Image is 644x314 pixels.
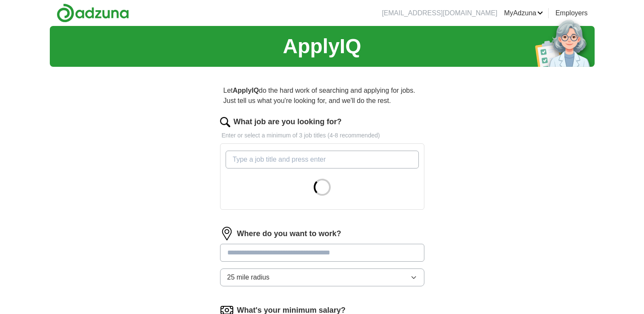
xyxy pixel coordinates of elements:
label: What job are you looking for? [234,116,342,128]
label: Where do you want to work? [237,228,341,240]
p: Enter or select a minimum of 3 job titles (4-8 recommended) [220,131,424,140]
img: search.png [220,117,230,127]
input: Type a job title and press enter [226,151,419,168]
h1: ApplyIQ [283,31,361,62]
p: Let do the hard work of searching and applying for jobs. Just tell us what you're looking for, an... [220,82,424,109]
img: location.png [220,227,234,240]
img: Adzuna logo [57,3,129,23]
li: [EMAIL_ADDRESS][DOMAIN_NAME] [382,8,497,18]
strong: ApplyIQ [233,87,259,94]
a: MyAdzuna [504,8,543,18]
span: 25 mile radius [227,272,270,283]
a: Employers [555,8,588,18]
button: 25 mile radius [220,268,424,286]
